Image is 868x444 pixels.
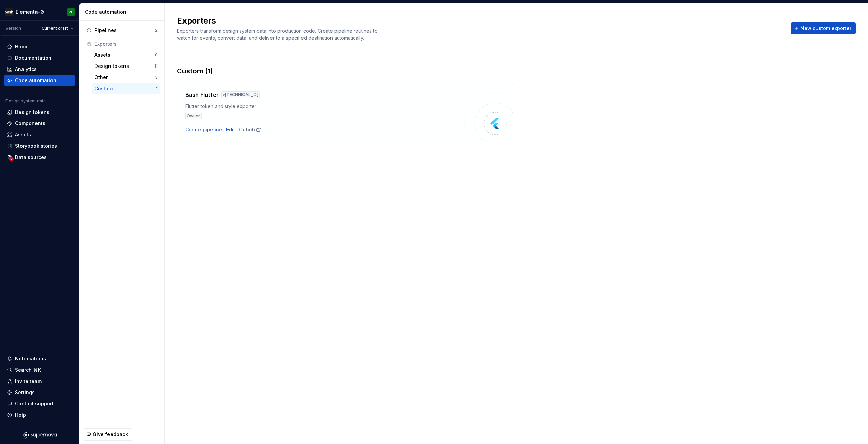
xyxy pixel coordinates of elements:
[185,103,465,110] div: Flutter token and style exporter
[92,72,160,83] button: Other3
[221,91,260,98] div: v [TECHNICAL_ID]
[1,4,78,19] button: Elementa-ØRD
[42,26,68,31] span: Current draft
[15,120,45,127] div: Components
[155,75,158,80] div: 3
[92,83,160,94] button: Custom1
[155,52,158,58] div: 8
[15,131,31,138] div: Assets
[94,27,155,34] div: Pipelines
[5,98,46,104] div: Design system data
[154,63,158,69] div: 11
[15,143,57,149] div: Storybook stories
[177,28,379,41] span: Exporters transform design system data into production code. Create pipeline routines to watch fo...
[185,113,202,119] div: Owner
[94,41,158,47] div: Exporters
[94,74,155,81] div: Other
[185,91,219,99] h4: Bash Flutter
[185,126,222,133] button: Create pipeline
[15,378,42,385] div: Invite team
[15,400,54,407] div: Contact support
[92,61,160,72] button: Design tokens11
[4,387,75,398] a: Settings
[94,85,156,92] div: Custom
[93,431,128,438] span: Give feedback
[15,43,29,50] div: Home
[39,24,76,33] button: Current draft
[226,126,235,133] a: Edit
[23,432,57,439] svg: Supernova Logo
[15,412,26,418] div: Help
[4,152,75,163] a: Data sources
[4,129,75,140] a: Assets
[5,26,21,31] div: Version
[15,154,47,161] div: Data sources
[4,118,75,129] a: Components
[239,126,261,133] a: Github
[5,8,13,16] img: f86023f7-de07-4548-b23e-34af6ab67166.png
[15,367,41,373] div: Search ⌘K
[84,25,160,36] button: Pipelines2
[4,41,75,52] a: Home
[4,53,75,63] a: Documentation
[4,365,75,375] button: Search ⌘K
[15,355,46,362] div: Notifications
[15,66,37,73] div: Analytics
[4,140,75,151] a: Storybook stories
[15,77,56,84] div: Code automation
[15,109,49,116] div: Design tokens
[177,15,782,26] h2: Exporters
[4,75,75,86] a: Code automation
[4,410,75,420] button: Help
[94,51,155,58] div: Assets
[94,63,154,70] div: Design tokens
[177,66,856,76] div: Custom (1)
[800,25,851,32] span: New custom exporter
[4,353,75,364] button: Notifications
[15,55,52,61] div: Documentation
[156,86,158,91] div: 1
[155,28,158,33] div: 2
[15,389,35,396] div: Settings
[4,376,75,387] a: Invite team
[4,64,75,75] a: Analytics
[85,9,162,15] div: Code automation
[69,9,74,15] div: RD
[4,398,75,409] button: Contact support
[92,49,160,60] button: Assets8
[4,107,75,118] a: Design tokens
[791,22,856,34] button: New custom exporter
[83,428,132,441] button: Give feedback
[16,9,44,15] div: Elementa-Ø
